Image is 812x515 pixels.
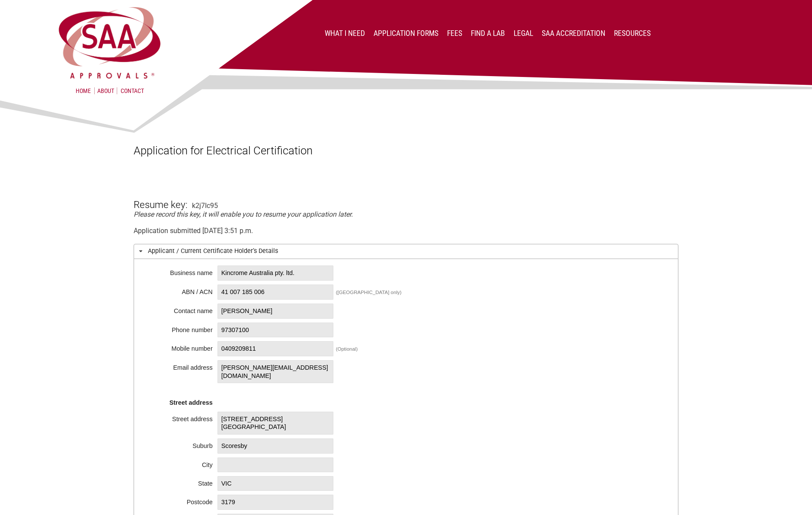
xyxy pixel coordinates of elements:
div: State [148,477,213,486]
span: [STREET_ADDRESS][GEOGRAPHIC_DATA] [217,412,333,435]
h1: Application for Electrical Certification [134,144,678,157]
div: k2j7Ic95 [192,202,218,210]
span: [PERSON_NAME][EMAIL_ADDRESS][DOMAIN_NAME] [217,360,333,383]
div: City [148,459,213,467]
a: Legal [514,29,533,38]
div: Phone number [148,324,213,333]
a: Fees [447,29,462,38]
span: VIC [217,476,333,491]
span: 41 007 185 006 [217,285,333,300]
div: Suburb [148,440,213,448]
img: SAA Approvals [57,5,162,80]
div: Business name [148,267,213,275]
span: 97307100 [217,323,333,338]
strong: Street address [169,399,213,406]
span: Kincrome Australia pty. ltd. [217,265,333,281]
a: Contact [121,87,144,94]
em: Please record this key, it will enable you to resume your application later. [134,210,353,218]
div: Email address [148,361,213,370]
a: What I Need [325,29,365,38]
a: Application Forms [374,29,438,38]
h3: Resume key: [134,184,188,210]
div: ABN / ACN [148,286,213,294]
a: SAA Accreditation [542,29,605,38]
span: 0409209811 [217,341,333,356]
a: Home [76,87,91,94]
a: About [94,87,117,94]
span: 3179 [217,495,333,510]
span: Scoresby [217,438,333,454]
div: Postcode [148,496,213,505]
div: (Optional) [336,346,358,352]
h3: Applicant / Current Certificate Holder’s Details [134,244,678,259]
div: Application submitted [DATE] 3:51 p.m. [134,227,678,235]
div: Contact name [148,305,213,313]
div: Mobile number [148,342,213,351]
div: ([GEOGRAPHIC_DATA] only) [336,290,402,295]
a: Find a lab [471,29,505,38]
span: [PERSON_NAME] [217,304,333,319]
a: Resources [614,29,651,38]
div: Street address [148,413,213,422]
